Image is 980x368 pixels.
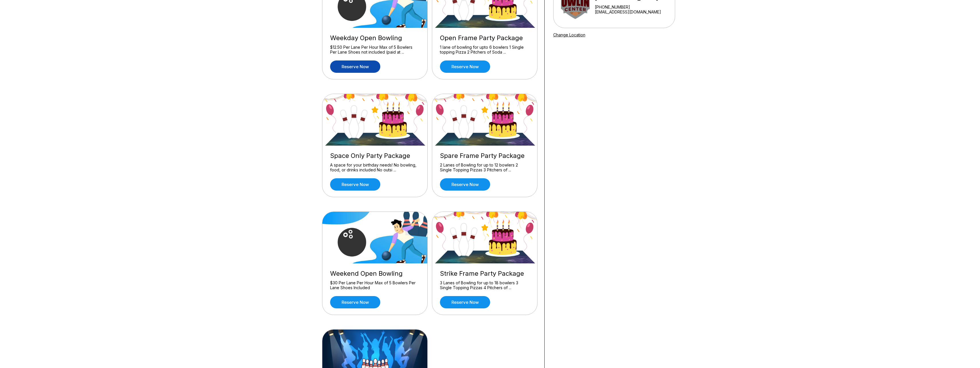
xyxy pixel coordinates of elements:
div: Weekday Open Bowling [330,34,420,42]
div: A space for your birthday needs! No bowling, food, or drinks included No outsi ... [330,163,420,173]
div: Strike Frame Party Package [440,270,529,277]
a: [EMAIL_ADDRESS][DOMAIN_NAME] [595,9,672,14]
div: [PHONE_NUMBER] [595,5,672,9]
a: Reserve now [330,178,380,191]
a: Change Location [553,32,585,37]
a: Reserve now [330,296,380,308]
img: Space Only Party Package [322,94,428,146]
div: $30 Per Lane Per Hour Max of 5 Bowlers Per Lane Shoes Included [330,280,420,290]
a: Reserve now [330,60,380,73]
div: Spare Frame Party Package [440,152,529,160]
div: Open Frame Party Package [440,34,529,42]
img: Spare Frame Party Package [432,94,538,146]
div: Weekend Open Bowling [330,270,420,277]
a: Reserve now [440,296,490,308]
a: Reserve now [440,178,490,191]
div: 2 Lanes of Bowling for up to 12 bowlers 2 Single Topping Pizzas 3 Pitchers of ... [440,163,529,173]
div: $12.50 Per Lane Per Hour Max of 5 Bowlers Per Lane Shoes not included (paid at ... [330,45,420,55]
img: Weekend Open Bowling [322,212,428,263]
img: Strike Frame Party Package [432,212,538,263]
div: 3 Lanes of Bowling for up to 18 bowlers 3 Single Topping Pizzas 4 Pitchers of ... [440,280,529,290]
div: 1 lane of bowling for upto 6 bowlers 1 Single topping Pizza 2 Pitchers of Soda ... [440,45,529,55]
div: Space Only Party Package [330,152,420,160]
a: Reserve now [440,60,490,73]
